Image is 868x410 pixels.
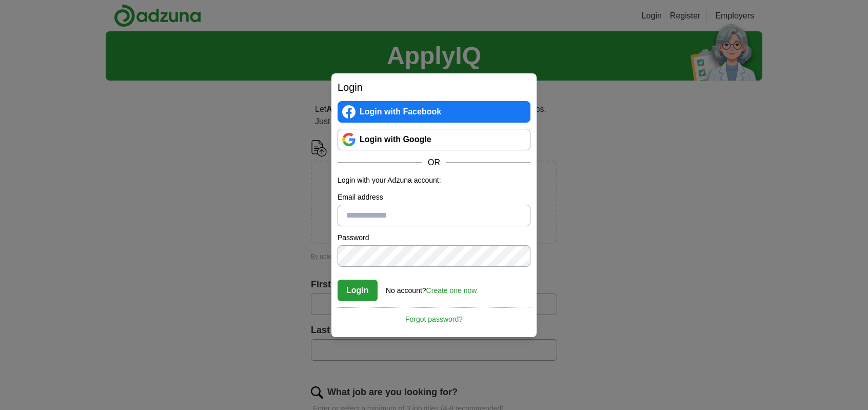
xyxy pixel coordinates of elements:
div: No account? [386,279,477,296]
a: Create one now [426,286,477,295]
a: Login with Facebook [338,101,530,123]
label: Email address [338,192,530,203]
label: Password [338,232,530,243]
h2: Login [338,80,530,95]
p: Login with your Adzuna account: [338,175,530,186]
button: Login [338,280,378,301]
a: Login with Google [338,129,530,150]
a: Forgot password? [338,307,530,325]
span: OR [422,157,446,169]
